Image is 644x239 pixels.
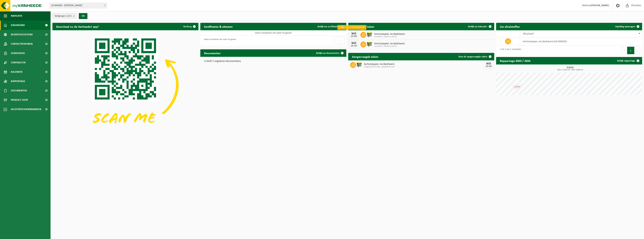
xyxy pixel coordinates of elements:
[52,13,77,19] button: Vestigingen(2/2)
[356,61,362,68] img: WB-1100-HPE-GN-50
[374,36,405,38] span: 10-844062 - [PERSON_NAME]
[11,105,41,114] span: Acceptatievoorwaarden
[498,66,642,71] h3: Kubiek
[200,23,236,30] h2: Certificaten & attesten
[49,3,107,8] span: 10-844063 - DE SMEDT GERRY - LEBBEKE
[11,49,25,58] span: Gebruikers
[183,25,192,28] span: Verberg
[200,49,224,57] h2: Documenten
[374,42,405,45] span: Karton/papier, los (bedrijven)
[374,45,405,47] span: 10-844062 - [PERSON_NAME]
[200,30,346,36] td: Geen resultaten om weer te geven
[333,37,339,44] button: Previous
[315,23,346,30] a: Bekijk uw certificaten
[612,23,642,30] a: Ophaling aanvragen
[313,49,346,57] a: Bekijk uw documenten
[364,63,483,66] span: Karton/papier, los (bedrijven)
[485,65,492,68] div: 10-09
[79,13,87,19] button: OK
[204,60,343,63] p: U heeft 2 ongelezen document(en).
[350,42,358,45] div: WO
[458,55,487,58] span: Toon de aangevraagde taken
[364,66,483,68] span: Lediging op aanvraag - op geplande route
[11,11,22,21] span: Navigatie
[590,4,609,7] strong: [PERSON_NAME]
[468,25,487,28] span: Bekijk uw kalender
[627,47,634,54] button: 1
[465,23,494,30] a: Bekijk uw kalender
[11,21,25,30] span: Dashboard
[348,53,382,60] h2: Aangevraagde taken
[485,62,492,65] div: WO
[54,13,72,19] span: Vestigingen
[50,3,107,8] span: 10-844063 - DE SMEDT GERRY - LEBBEKE
[66,15,72,17] count: (2/2)
[498,46,521,55] div: 1 tot 1 van 1 resultaten
[366,31,373,38] img: WB-1100-HPE-GN-50
[366,41,373,47] img: WB-1100-HPE-GN-50
[634,47,640,54] button: Next
[350,35,358,38] div: 24-09
[11,30,33,39] span: Bedrijfsgegevens
[180,23,198,30] button: Verberg
[318,25,339,28] span: Bekijk uw certificaten
[496,57,534,64] h2: Rapportage 2025 / 2024
[11,86,27,95] span: Documenten
[339,37,344,44] button: Next
[11,67,22,77] span: Kalender
[11,95,28,105] span: Product Shop
[350,45,358,47] div: 29-10
[11,39,33,49] span: Contactpersonen
[11,58,25,67] span: Contracten
[614,57,642,64] a: Bekijk rapportage
[350,32,358,35] div: WO
[455,53,494,60] a: Toon de aangevraagde taken
[520,37,642,45] td: karton/papier, los (bedrijven) (04-000026)
[498,69,642,71] span: 2024: 13,200 m3 - 2025: 6,600 m3
[615,25,635,28] span: Ophaling aanvragen
[52,30,198,140] img: Download de VHEPlus App
[348,23,378,30] h2: Ingeplande taken
[496,23,524,30] h2: Uw afvalstoffen
[374,33,405,36] span: Karton/papier, los (bedrijven)
[621,47,627,54] button: Previous
[513,85,521,89] div: 1,10 m3
[523,32,534,35] span: Afvalstof
[52,23,102,30] h2: Download nu de Vanheede+ app!
[202,36,236,45] div: Geen resultaten om weer te geven
[316,52,339,54] span: Bekijk uw documenten
[11,77,25,86] span: Rapportage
